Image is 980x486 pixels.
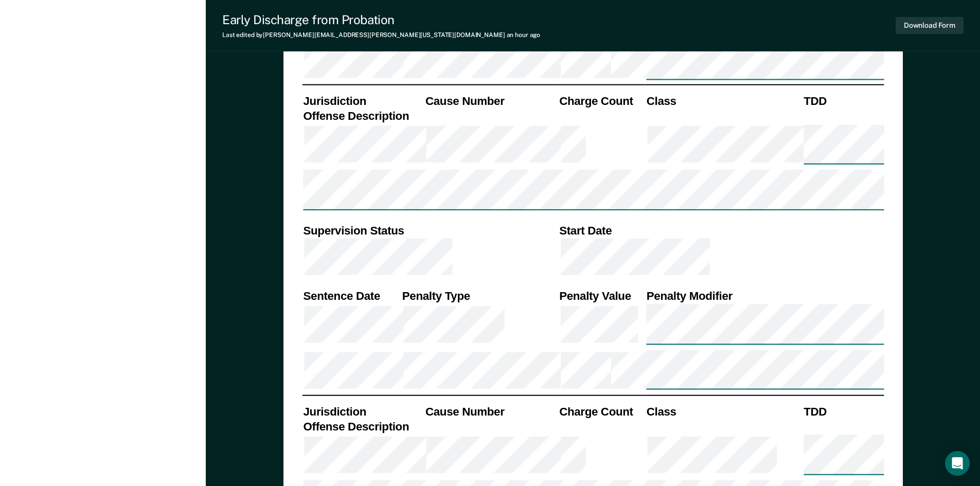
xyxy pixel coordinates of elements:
[302,404,424,419] th: Jurisdiction
[645,404,802,419] th: Class
[645,94,802,109] th: Class
[645,289,884,303] th: Penalty Modifier
[558,223,884,238] th: Start Date
[401,289,558,303] th: Penalty Type
[945,451,970,476] div: Open Intercom Messenger
[302,419,424,434] th: Offense Description
[302,94,424,109] th: Jurisdiction
[803,94,884,109] th: TDD
[896,17,964,34] button: Download Form
[558,404,646,419] th: Charge Count
[302,109,424,123] th: Offense Description
[558,289,646,303] th: Penalty Value
[424,404,558,419] th: Cause Number
[222,12,540,27] div: Early Discharge from Probation
[558,94,646,109] th: Charge Count
[302,289,401,303] th: Sentence Date
[302,223,558,238] th: Supervision Status
[222,31,540,39] div: Last edited by [PERSON_NAME][EMAIL_ADDRESS][PERSON_NAME][US_STATE][DOMAIN_NAME]
[424,94,558,109] th: Cause Number
[507,31,541,39] span: an hour ago
[803,404,884,419] th: TDD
